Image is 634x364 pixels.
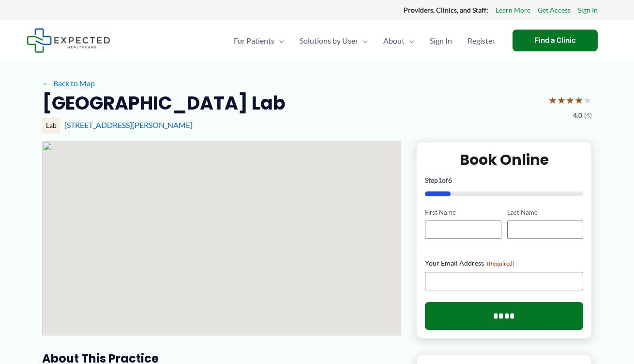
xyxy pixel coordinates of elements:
[42,117,60,134] div: Lab
[557,91,566,109] span: ★
[425,208,501,217] label: First Name
[226,24,503,58] nav: Primary Site Navigation
[487,260,514,267] span: (Required)
[422,24,460,58] a: Sign In
[300,24,358,58] span: Solutions by User
[234,24,274,58] span: For Patients
[226,24,292,58] a: For PatientsMenu Toggle
[292,24,376,58] a: Solutions by UserMenu Toggle
[496,4,530,16] a: Learn More
[566,91,574,109] span: ★
[358,24,368,58] span: Menu Toggle
[438,176,442,184] span: 1
[405,24,414,58] span: Menu Toggle
[42,79,51,88] span: ←
[574,91,583,109] span: ★
[274,24,284,58] span: Menu Toggle
[425,177,583,184] p: Step of
[383,24,405,58] span: About
[404,6,488,14] strong: Providers, Clinics, and Staff:
[507,208,583,217] label: Last Name
[573,109,582,122] span: 4.0
[460,24,503,58] a: Register
[468,24,495,58] span: Register
[42,91,286,115] h2: [GEOGRAPHIC_DATA] Lab
[448,176,452,184] span: 6
[27,28,110,53] img: Expected Healthcare Logo - side, dark font, small
[425,258,583,268] label: Your Email Address
[64,120,193,129] a: [STREET_ADDRESS][PERSON_NAME]
[548,91,557,109] span: ★
[578,4,598,16] a: Sign In
[376,24,422,58] a: AboutMenu Toggle
[583,91,592,109] span: ★
[584,109,592,122] span: (4)
[42,76,95,91] a: ←Back to Map
[513,30,598,51] a: Find a Clinic
[425,150,583,169] h2: Book Online
[538,4,571,16] a: Get Access
[430,24,452,58] span: Sign In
